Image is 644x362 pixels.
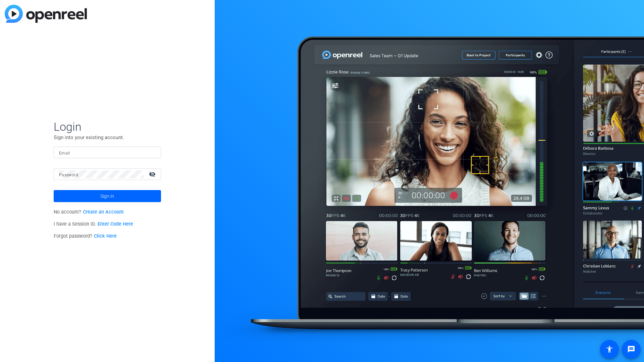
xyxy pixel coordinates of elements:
span: Login [54,120,161,134]
input: Enter Email Address [59,148,156,157]
mat-icon: message [627,345,635,353]
a: Enter Code Here [98,221,133,227]
mat-label: Password [59,173,78,177]
span: No account? [54,209,124,215]
a: Click Here [94,233,117,239]
a: Create an Account [83,209,124,215]
mat-label: Email [59,151,70,156]
mat-icon: accessibility [605,345,613,353]
p: Sign into your existing account. [54,134,161,141]
span: I have a Session ID. [54,221,133,227]
button: Sign in [54,190,161,202]
span: Forgot password? [54,233,117,239]
mat-icon: visibility_off [145,169,161,179]
img: blue-gradient.svg [5,5,87,23]
span: Sign in [100,188,114,204]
